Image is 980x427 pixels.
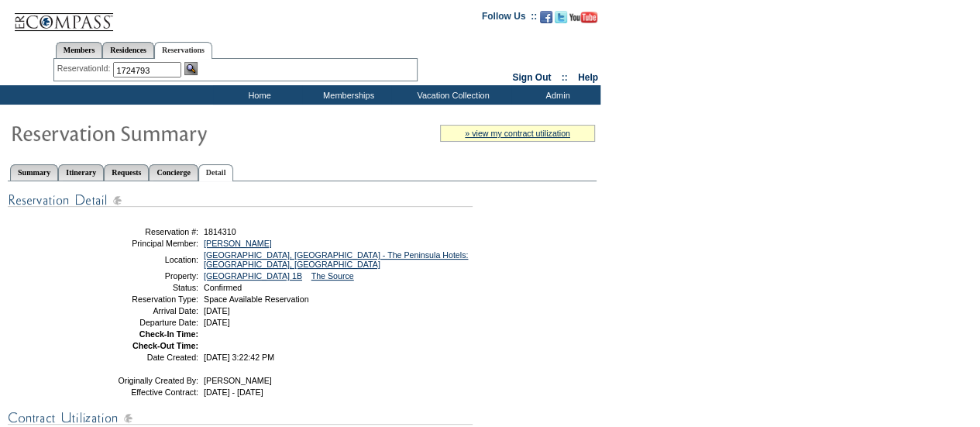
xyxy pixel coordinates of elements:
a: Follow us on Twitter [555,15,567,25]
img: Become our fan on Facebook [540,11,552,23]
a: Members [56,42,103,58]
a: » view my contract utilization [465,129,570,138]
a: Itinerary [58,164,104,181]
span: [DATE] 3:22:42 PM [204,353,274,362]
td: Admin [511,85,600,105]
td: Home [213,85,302,105]
a: [GEOGRAPHIC_DATA], [GEOGRAPHIC_DATA] - The Peninsula Hotels: [GEOGRAPHIC_DATA], [GEOGRAPHIC_DATA] [204,250,468,269]
span: [PERSON_NAME] [204,376,272,385]
td: Property: [88,271,198,281]
td: Reservation #: [88,227,198,236]
td: Reservation Type: [88,294,198,304]
span: 1814310 [204,227,236,236]
a: Sign Out [512,72,551,83]
strong: Check-In Time: [139,329,198,339]
a: Reservations [154,42,212,59]
td: Date Created: [88,353,198,362]
img: Reservation Detail [8,191,473,210]
img: Reservaton Summary [10,117,320,148]
span: [DATE] [204,318,230,327]
td: Status: [88,283,198,292]
span: [DATE] - [DATE] [204,387,263,397]
a: Become our fan on Facebook [540,15,552,25]
a: The Source [311,271,354,281]
td: Originally Created By: [88,376,198,385]
a: Detail [198,164,234,181]
td: Memberships [302,85,391,105]
a: Residences [102,42,154,58]
a: Concierge [149,164,198,181]
span: :: [562,72,568,83]
td: Departure Date: [88,318,198,327]
span: Space Available Reservation [204,294,308,304]
a: Summary [10,164,58,181]
a: Requests [104,164,149,181]
td: Effective Contract: [88,387,198,397]
td: Principal Member: [88,239,198,248]
td: Arrival Date: [88,306,198,315]
td: Follow Us :: [482,9,537,28]
a: Help [578,72,598,83]
a: Subscribe to our YouTube Channel [569,15,597,25]
span: Confirmed [204,283,242,292]
a: [GEOGRAPHIC_DATA] 1B [204,271,302,281]
img: Follow us on Twitter [555,11,567,23]
a: [PERSON_NAME] [204,239,272,248]
td: Location: [88,250,198,269]
img: Reservation Search [184,62,198,75]
span: [DATE] [204,306,230,315]
td: Vacation Collection [391,85,511,105]
img: Subscribe to our YouTube Channel [569,12,597,23]
strong: Check-Out Time: [132,341,198,350]
div: ReservationId: [57,62,114,75]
